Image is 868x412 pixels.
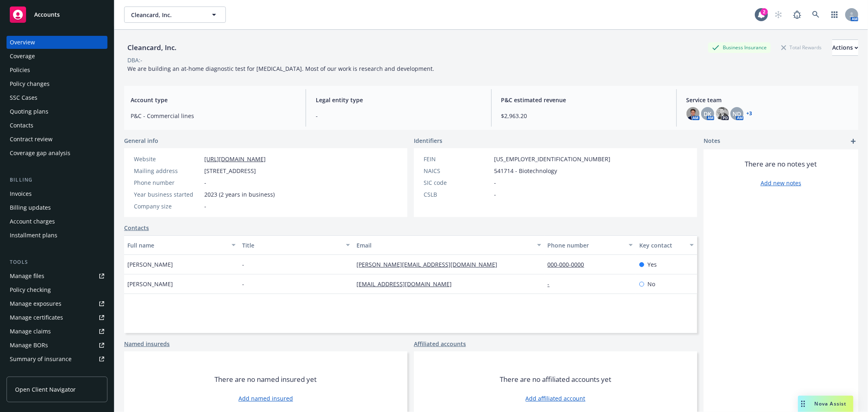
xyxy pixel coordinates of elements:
span: [STREET_ADDRESS] [204,167,256,175]
div: Manage claims [10,325,51,338]
a: Summary of insurance [7,353,107,366]
span: Legal entity type [316,96,481,104]
button: Nova Assist [798,396,853,412]
span: General info [124,136,158,145]
div: Cleancard, Inc. [124,42,180,53]
div: FEIN [424,155,491,163]
span: [PERSON_NAME] [127,260,173,269]
div: Quoting plans [10,105,48,118]
button: Key contact [636,235,697,255]
a: Manage exposures [7,297,107,310]
span: - [204,202,206,210]
div: Policies [10,64,30,77]
span: Accounts [34,11,60,18]
div: Email [356,241,532,250]
div: Policy checking [10,283,51,296]
div: Total Rewards [777,42,826,53]
a: Affiliated accounts [414,340,466,348]
span: Identifiers [414,136,442,145]
a: Contract review [7,133,107,146]
a: SSC Cases [7,91,107,104]
div: Invoices [10,187,32,200]
div: CSLB [424,190,491,199]
span: Cleancard, Inc. [131,11,201,19]
div: Year business started [134,190,201,199]
span: - [242,280,244,288]
div: Contacts [10,119,33,132]
a: Add affiliated account [526,394,586,403]
span: - [204,178,206,187]
span: 541714 - Biotechnology [494,167,557,175]
div: Installment plans [10,229,57,242]
button: Actions [832,39,858,56]
div: Summary of insurance [10,353,72,366]
button: Email [353,235,544,255]
button: Full name [124,235,239,255]
span: Nova Assist [815,400,847,407]
span: - [494,178,496,187]
a: Overview [7,36,107,49]
a: Add named insured [238,394,293,403]
div: Coverage [10,50,35,63]
a: Invoices [7,187,107,200]
div: Contract review [10,133,52,146]
a: Quoting plans [7,105,107,118]
div: SSC Cases [10,91,37,104]
a: Policies [7,64,107,77]
a: Coverage [7,50,107,63]
span: P&C estimated revenue [501,96,667,104]
a: Contacts [124,224,149,232]
img: photo [716,107,729,120]
span: Account type [131,96,296,104]
div: Billing [7,176,107,184]
a: 000-000-0000 [548,261,591,268]
div: Business Insurance [708,42,771,53]
div: Website [134,155,201,163]
span: - [316,112,481,120]
span: 2023 (2 years in business) [204,190,275,199]
div: 2 [761,8,768,15]
a: [EMAIL_ADDRESS][DOMAIN_NAME] [356,280,458,288]
button: Title [239,235,354,255]
div: Manage files [10,270,44,283]
span: Open Client Navigator [15,385,76,394]
div: Account charges [10,215,55,228]
div: Title [242,241,341,250]
button: Cleancard, Inc. [124,7,226,23]
div: Manage exposures [10,297,61,310]
a: Account charges [7,215,107,228]
div: Key contact [639,241,685,250]
div: Billing updates [10,201,51,214]
span: We are building an at-home diagnostic test for [MEDICAL_DATA]. Most of our work is research and d... [127,65,434,72]
a: Installment plans [7,229,107,242]
a: Policy changes [7,77,107,90]
a: Named insureds [124,340,170,348]
a: Report a Bug [789,7,805,23]
a: add [848,136,858,146]
span: Notes [704,136,720,146]
div: Drag to move [798,396,808,412]
div: Overview [10,36,35,49]
span: DK [704,110,711,118]
span: Service team [687,96,852,104]
div: DBA: - [127,56,142,64]
a: +3 [747,111,752,116]
a: Search [808,7,824,23]
span: P&C - Commercial lines [131,112,296,120]
span: - [494,190,496,199]
span: No [647,280,655,288]
a: Coverage gap analysis [7,147,107,160]
a: [PERSON_NAME][EMAIL_ADDRESS][DOMAIN_NAME] [356,261,504,268]
button: Phone number [544,235,636,255]
a: Start snowing [770,7,787,23]
div: Mailing address [134,167,201,175]
span: $2,963.20 [501,112,667,120]
a: Manage certificates [7,311,107,324]
a: Manage files [7,270,107,283]
a: [URL][DOMAIN_NAME] [204,155,266,163]
div: Actions [832,40,858,55]
a: Policy checking [7,283,107,296]
div: Policy changes [10,77,50,90]
a: Manage BORs [7,339,107,352]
